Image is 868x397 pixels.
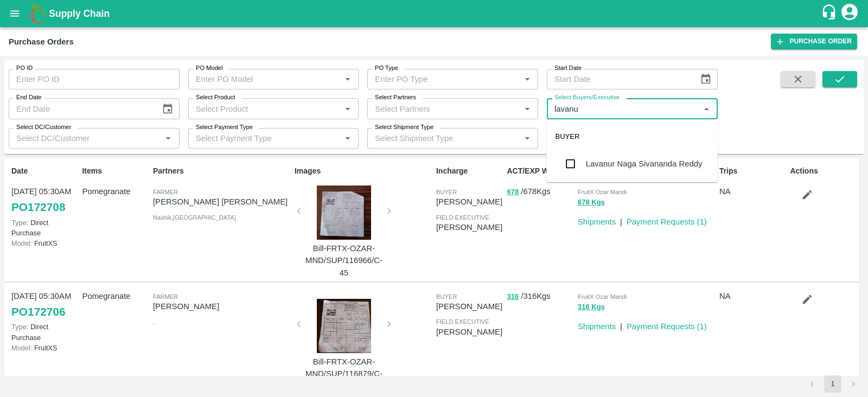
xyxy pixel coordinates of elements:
input: Enter PO ID [9,69,180,89]
div: account of current user [840,2,859,25]
b: Supply Chain [49,8,110,19]
div: BUYER [547,124,718,150]
p: Pomegranate [82,185,148,197]
p: Items [82,165,148,177]
button: 316 Kgs [578,301,605,313]
button: Open [520,72,534,86]
p: Actions [790,165,856,177]
input: Select Product [192,101,338,116]
p: Pomegranate [82,290,148,302]
p: [PERSON_NAME] [436,196,502,208]
button: open drawer [2,1,27,26]
input: Start Date [547,69,691,89]
a: PO172706 [11,302,65,322]
p: [PERSON_NAME] [PERSON_NAME] [153,196,290,208]
button: page 1 [824,375,841,393]
button: 678 [507,186,519,198]
div: | [616,212,622,228]
p: FruitXS [11,238,78,248]
p: Trips [719,165,786,177]
a: Supply Chain [49,6,821,21]
button: Open [341,102,355,116]
div: | [616,316,622,332]
label: Start Date [554,64,582,73]
label: PO Type [375,64,398,73]
span: Farmer [153,293,178,300]
input: Select Payment Type [192,131,324,145]
a: Payment Requests (1) [627,217,707,226]
p: / 316 Kgs [507,290,573,303]
span: buyer [436,293,457,300]
a: Shipments [578,217,616,226]
input: End Date [9,98,153,119]
p: / 678 Kgs [507,185,573,198]
a: Purchase Order [771,34,857,49]
label: PO ID [16,64,33,73]
p: Bill-FRTX-OZAR-MND/SUP/116879/C-13 [303,356,385,392]
label: Select Partners [375,93,416,102]
p: FruitXS [11,343,78,353]
span: FruitX Ozar Mandi [578,189,627,195]
button: Open [520,131,534,145]
p: Incharge [436,165,502,177]
input: Select Buyers/Executive [550,101,697,116]
span: , [153,318,155,325]
p: Date [11,165,78,177]
div: Purchase Orders [9,35,74,49]
span: field executive [436,318,489,325]
span: buyer [436,189,457,195]
a: Payment Requests (1) [627,322,707,331]
p: [PERSON_NAME] [153,300,290,312]
button: Open [520,102,534,116]
span: field executive [436,214,489,221]
label: PO Model [196,64,223,73]
nav: pagination navigation [802,375,864,393]
span: Nashik , [GEOGRAPHIC_DATA] [153,214,236,221]
p: Direct Purchase [11,217,78,238]
a: Shipments [578,322,616,331]
button: Open [341,131,355,145]
p: [PERSON_NAME] [436,300,502,312]
span: Type: [11,323,28,331]
span: FruitX Ozar Mandi [578,293,627,300]
div: customer-support [821,4,840,23]
p: [PERSON_NAME] [436,221,502,233]
button: Open [161,131,175,145]
button: Close [699,102,713,116]
p: NA [719,185,786,197]
p: [PERSON_NAME] [436,326,502,338]
button: 316 [507,291,519,303]
p: Direct Purchase [11,322,78,342]
label: Select Shipment Type [375,123,433,132]
p: Images [295,165,432,177]
button: 678 Kgs [578,196,605,209]
label: Select Product [196,93,235,102]
button: Choose date [695,69,716,89]
p: ACT/EXP Weight [507,165,573,177]
label: Select Payment Type [196,123,253,132]
div: Lavanur Naga Sivananda Reddy [586,158,703,170]
a: PO172708 [11,197,65,217]
label: End Date [16,93,41,102]
label: Select Buyers/Executive [554,93,620,102]
span: Model: [11,239,32,247]
img: logo [27,3,49,24]
span: Farmer [153,189,178,195]
input: Enter PO Model [192,72,338,86]
p: [DATE] 05:30AM [11,290,78,302]
input: Select Shipment Type [371,131,503,145]
p: Partners [153,165,290,177]
button: Choose date [157,99,178,119]
p: NA [719,290,786,302]
input: Select DC/Customer [12,131,158,145]
input: Select Partners [371,101,517,116]
label: Select DC/Customer [16,123,71,132]
span: Model: [11,344,32,352]
p: [DATE] 05:30AM [11,185,78,197]
span: Type: [11,219,28,227]
p: Bill-FRTX-OZAR-MND/SUP/116966/C-45 [303,242,385,279]
input: Enter PO Type [371,72,517,86]
button: Open [341,72,355,86]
